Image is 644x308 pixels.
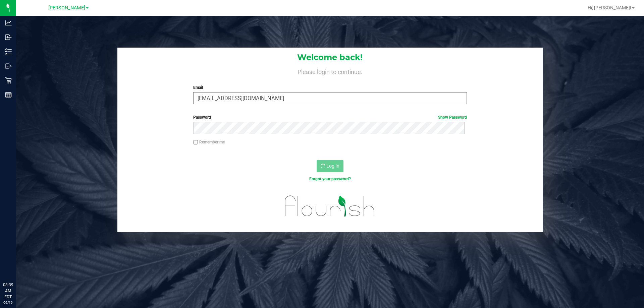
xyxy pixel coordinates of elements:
[117,67,543,75] h4: Please login to continue.
[3,282,13,300] p: 08:39 AM EDT
[5,48,12,55] inline-svg: Inventory
[5,63,12,69] inline-svg: Outbound
[309,177,351,181] a: Forgot your password?
[317,160,343,172] button: Log In
[5,91,12,98] inline-svg: Reports
[588,5,631,10] span: Hi, [PERSON_NAME]!
[3,300,13,305] p: 09/19
[193,115,211,120] span: Password
[48,5,85,11] span: [PERSON_NAME]
[193,140,198,145] input: Remember me
[438,115,467,120] a: Show Password
[326,163,339,169] span: Log In
[193,84,467,90] label: Email
[193,139,225,145] label: Remember me
[277,189,383,223] img: flourish_logo.svg
[5,19,12,26] inline-svg: Analytics
[117,53,543,62] h1: Welcome back!
[5,34,12,41] inline-svg: Inbound
[5,77,12,84] inline-svg: Retail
